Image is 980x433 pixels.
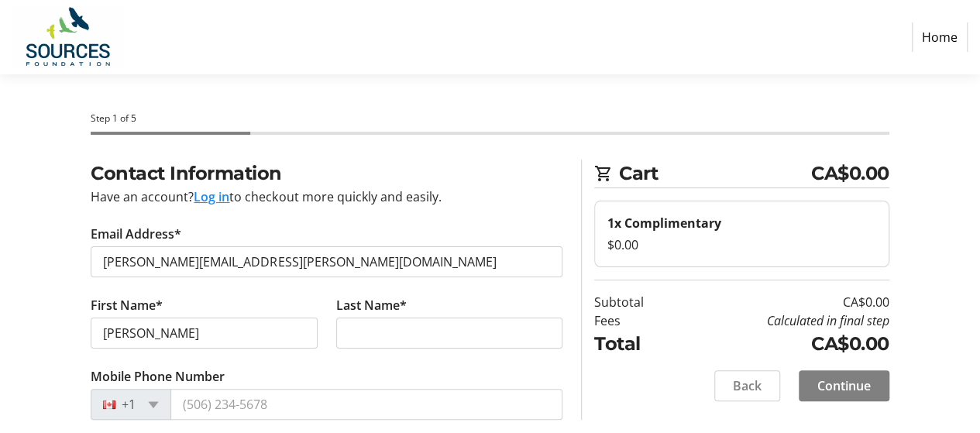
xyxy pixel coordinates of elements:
td: Fees [594,311,679,330]
td: CA$0.00 [679,330,889,358]
a: Home [912,22,968,52]
label: First Name* [91,296,163,314]
td: CA$0.00 [679,293,889,311]
td: Total [594,330,679,358]
button: Continue [799,370,889,401]
h2: Contact Information [91,160,562,187]
div: $0.00 [607,235,876,254]
span: Back [733,376,762,395]
td: Calculated in final step [679,311,889,330]
strong: 1x Complimentary [607,215,721,232]
td: Subtotal [594,293,679,311]
span: Cart [619,160,811,187]
label: Last Name* [336,296,407,314]
span: Continue [817,376,871,395]
button: Log in [194,187,229,206]
label: Email Address* [91,225,181,243]
div: Step 1 of 5 [91,112,889,125]
img: Sources Foundation's Logo [12,6,122,68]
input: (506) 234-5678 [170,389,562,420]
label: Mobile Phone Number [91,367,225,386]
button: Back [714,370,780,401]
div: Have an account? to checkout more quickly and easily. [91,187,562,206]
span: CA$0.00 [811,160,889,187]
